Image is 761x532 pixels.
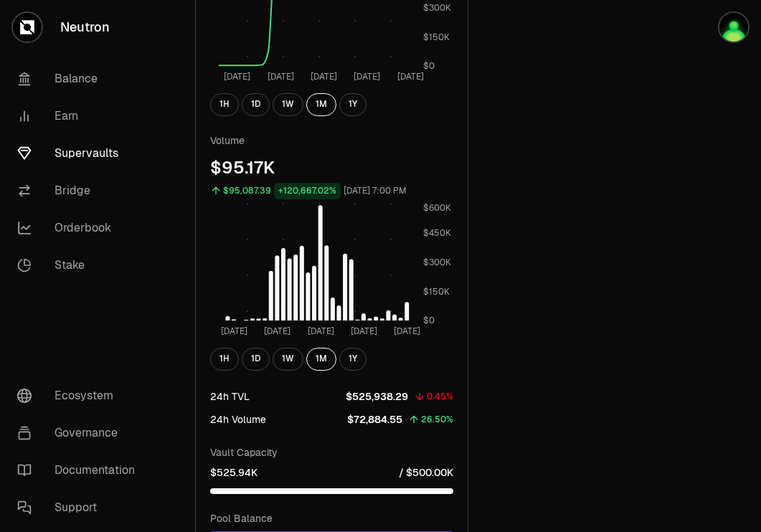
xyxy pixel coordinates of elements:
button: 1W [273,348,303,371]
p: Pool Balance [210,511,453,526]
a: Orderbook [6,209,155,247]
a: Balance [6,60,155,98]
button: 1Y [339,348,367,371]
div: 24h TVL [210,389,250,404]
tspan: [DATE] [268,70,294,82]
tspan: [DATE] [221,325,247,336]
button: 1Y [339,93,367,116]
button: 1D [242,93,270,116]
img: Atom Staking [719,13,748,42]
button: 1H [210,348,239,371]
button: 1M [306,348,336,371]
a: Bridge [6,172,155,209]
p: Vault Capacity [210,445,453,460]
tspan: $300K [423,256,451,267]
p: $525.94K [210,465,257,480]
button: 1M [306,93,336,116]
p: Volume [210,133,453,148]
tspan: $300K [423,1,451,13]
div: $95.17K [210,156,453,179]
a: Documentation [6,452,155,489]
div: 24h Volume [210,412,266,427]
button: 1D [242,348,270,371]
a: Stake [6,247,155,284]
div: 0.45% [427,389,453,405]
button: 1W [273,93,303,116]
div: +120,667.02% [274,183,341,199]
tspan: $0 [423,60,435,72]
a: Ecosystem [6,377,155,414]
tspan: [DATE] [308,325,334,336]
tspan: [DATE] [264,325,290,336]
a: Supervaults [6,135,155,172]
button: 1H [210,93,239,116]
tspan: [DATE] [394,325,420,336]
div: [DATE] 7:00 PM [344,183,407,199]
div: 26.50% [421,412,453,428]
p: / $500.00K [399,465,453,480]
p: $525,938.29 [346,389,408,404]
a: Earn [6,98,155,135]
a: Governance [6,414,155,452]
tspan: [DATE] [311,70,337,82]
tspan: $150K [423,31,450,42]
tspan: $150K [423,285,450,297]
a: Support [6,489,155,526]
div: $95,087.39 [223,183,271,199]
tspan: $600K [423,201,451,213]
p: $72,884.55 [347,412,402,427]
tspan: [DATE] [397,70,424,82]
tspan: $0 [423,315,435,326]
tspan: [DATE] [224,70,250,82]
tspan: $450K [423,227,451,239]
tspan: [DATE] [354,70,380,82]
tspan: [DATE] [351,325,377,336]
